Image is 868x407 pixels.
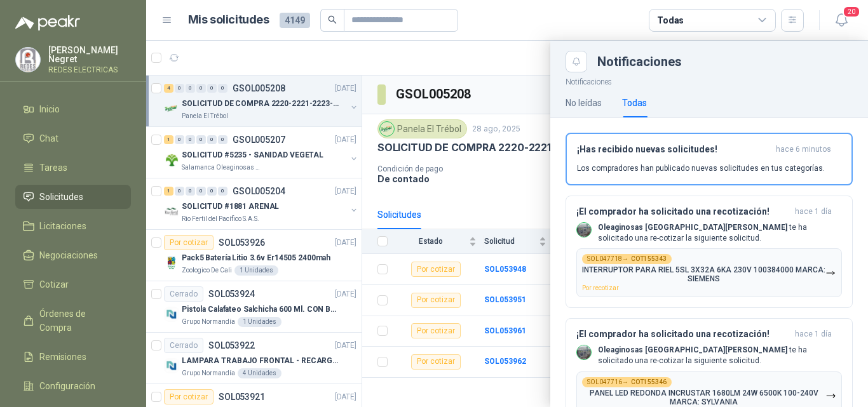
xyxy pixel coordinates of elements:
a: Licitaciones [15,214,131,238]
b: Oleaginosas [GEOGRAPHIC_DATA][PERSON_NAME] [598,345,787,354]
span: 4149 [280,13,310,28]
img: Logo peakr [15,15,80,30]
button: SOL047718→COT155343INTERRUPTOR PARA RIEL 5SL 3X32A 6KA 230V 100384000 MARCA: SIEMENSPor recotizar [576,248,842,297]
span: Órdenes de Compra [39,307,119,335]
div: No leídas [566,96,602,110]
h1: Mis solicitudes [188,11,269,29]
span: Tareas [39,161,67,175]
button: Close [566,51,587,72]
span: Remisiones [39,350,86,364]
span: Configuración [39,379,95,393]
a: Cotizar [15,272,131,297]
p: INTERRUPTOR PARA RIEL 5SL 3X32A 6KA 230V 100384000 MARCA: SIEMENS [582,265,825,283]
button: ¡El comprador ha solicitado una recotización!hace 1 día Company LogoOleaginosas [GEOGRAPHIC_DATA]... [566,196,853,309]
b: Oleaginosas [GEOGRAPHIC_DATA][PERSON_NAME] [598,223,787,232]
span: search [328,15,337,24]
div: Notificaciones [597,55,853,68]
a: Órdenes de Compra [15,302,131,340]
a: Remisiones [15,345,131,369]
span: Cotizar [39,277,69,291]
b: COT155346 [631,379,667,385]
a: Negociaciones [15,243,131,267]
span: Solicitudes [39,190,83,204]
p: PANEL LED REDONDA INCRUSTAR 1680LM 24W 6500K 100-240V MARCA: SYLVANIA [582,389,825,406]
p: Los compradores han publicado nuevas solicitudes en tus categorías. [577,163,825,174]
div: Todas [657,13,684,27]
p: Notificaciones [550,72,868,88]
span: hace 6 minutos [776,144,831,155]
button: 20 [830,9,853,32]
p: te ha solicitado una re-cotizar la siguiente solicitud. [598,345,842,366]
span: hace 1 día [795,329,832,340]
p: REDES ELECTRICAS [48,66,131,74]
a: Solicitudes [15,185,131,209]
span: Chat [39,131,58,145]
span: Por recotizar [582,284,619,291]
a: Configuración [15,374,131,398]
p: [PERSON_NAME] Negret [48,46,131,63]
span: 20 [843,6,860,18]
div: Todas [622,96,647,110]
div: SOL047718 → [582,254,672,264]
a: Inicio [15,97,131,121]
span: Negociaciones [39,248,98,262]
button: ¡Has recibido nuevas solicitudes!hace 6 minutos Los compradores han publicado nuevas solicitudes ... [566,133,853,185]
h3: ¡El comprador ha solicitado una recotización! [576,329,790,340]
span: Licitaciones [39,219,86,233]
a: Chat [15,126,131,150]
img: Company Logo [16,48,40,72]
img: Company Logo [577,223,591,237]
span: Inicio [39,102,60,116]
img: Company Logo [577,345,591,359]
h3: ¡El comprador ha solicitado una recotización! [576,206,790,217]
p: te ha solicitado una re-cotizar la siguiente solicitud. [598,222,842,244]
div: SOL047716 → [582,377,672,387]
h3: ¡Has recibido nuevas solicitudes! [577,144,771,155]
span: hace 1 día [795,206,832,217]
a: Tareas [15,156,131,180]
b: COT155343 [631,256,667,262]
